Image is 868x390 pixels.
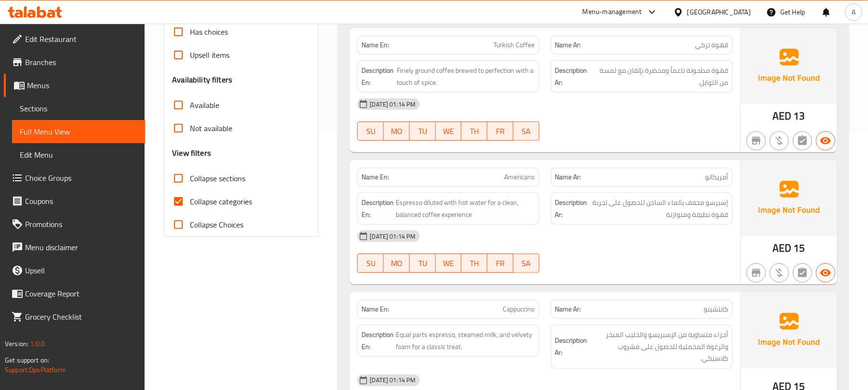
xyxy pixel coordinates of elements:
span: Edit Menu [20,149,137,161]
strong: Description Ar: [555,335,588,358]
span: Upsell items [190,49,229,61]
a: Full Menu View [12,120,145,143]
button: FR [487,121,513,141]
strong: Description Ar: [555,65,590,88]
span: SU [361,256,380,270]
span: WE [440,124,458,138]
button: Not has choices [793,263,812,282]
span: Full Menu View [20,126,137,137]
button: SU [357,254,384,273]
strong: Description En: [361,329,394,352]
span: Coverage Report [25,288,137,299]
span: أمريكانو [705,172,728,182]
a: Upsell [4,259,145,282]
span: Sections [20,103,137,114]
span: Branches [25,56,137,68]
span: SA [517,124,535,138]
strong: Description Ar: [555,197,588,220]
a: Support.OpsPlatform [5,363,66,376]
span: Collapse categories [190,196,252,207]
span: 15 [794,239,805,257]
img: Ae5nvW7+0k+MAAAAAElFTkSuQmCC [741,28,837,103]
strong: Name Ar: [555,40,581,50]
button: SA [513,254,539,273]
a: Coupons [4,189,145,213]
button: FR [487,254,513,273]
span: FR [491,124,509,138]
button: TU [410,121,436,141]
span: SU [361,124,380,138]
span: Not available [190,122,232,134]
strong: Name Ar: [555,172,581,182]
span: Coupons [25,195,137,207]
button: Purchased item [770,131,789,150]
img: Ae5nvW7+0k+MAAAAAElFTkSuQmCC [741,292,837,367]
span: [DATE] 01:14 PM [366,232,419,241]
a: Menu disclaimer [4,236,145,259]
span: AED [773,239,791,257]
span: Available [190,99,219,111]
img: Ae5nvW7+0k+MAAAAAElFTkSuQmCC [741,160,837,235]
strong: Name En: [361,40,389,50]
h3: View filters [172,148,211,159]
span: قهوة مطحونة ناعماً ومحضرة بإتقان مع لمسة من التوابل. [592,65,728,88]
span: FR [491,256,509,270]
span: WE [440,256,458,270]
a: Sections [12,97,145,120]
span: 1.0.0 [30,337,45,350]
a: Edit Menu [12,143,145,166]
span: كابتشينو [704,304,728,314]
a: Promotions [4,213,145,236]
span: Version: [5,337,28,350]
button: WE [436,121,462,141]
span: قهوة تركي [695,40,728,50]
button: Not branch specific item [747,263,766,282]
span: 13 [794,107,805,125]
span: Get support on: [5,354,49,366]
span: MO [387,124,406,138]
span: Americano [505,172,535,182]
strong: Name En: [361,304,389,314]
span: Has choices [190,26,228,38]
button: Purchased item [770,263,789,282]
span: Menus [27,80,137,91]
span: Collapse sections [190,173,245,184]
button: Available [816,263,835,282]
span: TH [465,256,483,270]
strong: Name En: [361,172,389,182]
span: Turkish Coffee [494,40,535,50]
span: إسبرسو مخفف بالماء الساخن للحصول على تجربة قهوة نظيفة ومتوازنة [589,197,728,220]
span: [DATE] 01:14 PM [366,100,419,109]
span: [DATE] 01:14 PM [366,376,419,385]
strong: Description En: [361,65,395,88]
div: Menu-management [583,6,642,18]
button: Not branch specific item [747,131,766,150]
a: Branches [4,51,145,74]
span: Espresso diluted with hot water for a clean, balanced coffee experience [396,197,534,220]
button: TH [461,254,487,273]
span: TH [465,124,483,138]
h3: Availability filters [172,74,232,85]
button: MO [384,121,410,141]
button: SU [357,121,384,141]
a: Edit Restaurant [4,27,145,51]
span: Equal parts espresso, steamed milk, and velvety foam for a classic treat. [396,329,534,352]
button: TH [461,121,487,141]
span: Finely ground coffee brewed to perfection with a touch of spice. [397,65,535,88]
div: [GEOGRAPHIC_DATA] [687,7,751,17]
strong: Name Ar: [555,304,581,314]
a: Grocery Checklist [4,305,145,328]
span: Upsell [25,265,137,276]
span: Menu disclaimer [25,242,137,253]
strong: Description En: [361,197,394,220]
a: Coverage Report [4,282,145,305]
span: Promotions [25,218,137,230]
span: أجزاء متساوية من الإسبريسو والحليب المبخر والرغوة المخملية للحصول على مشروب كلاسيكي. [589,329,728,364]
span: MO [387,256,406,270]
span: Collapse Choices [190,219,243,230]
button: SA [513,121,539,141]
span: Grocery Checklist [25,311,137,323]
span: SA [517,256,535,270]
button: MO [384,254,410,273]
span: TU [414,124,432,138]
